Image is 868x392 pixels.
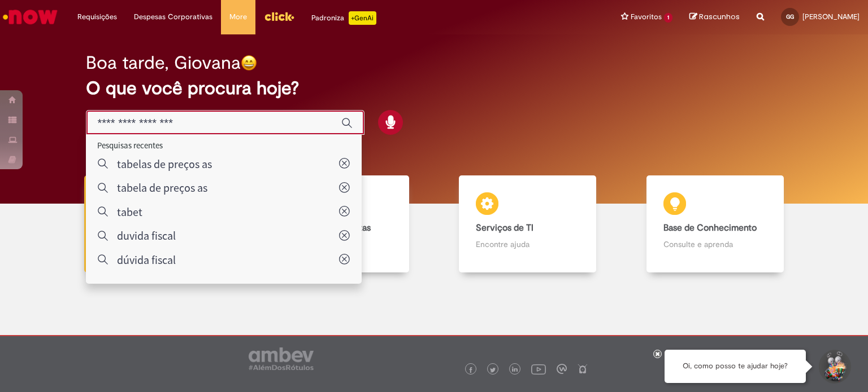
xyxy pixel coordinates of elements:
[664,13,672,23] span: 1
[663,239,767,250] p: Consulte e aprenda
[134,11,212,23] span: Despesas Corporativas
[689,12,740,23] a: Rascunhos
[665,350,806,383] div: Oi, como posso te ajudar hoje?
[468,367,474,373] img: logo_footer_facebook.png
[241,55,257,71] img: happy-face.png
[289,222,371,234] b: Catálogo de Ofertas
[557,364,567,374] img: logo_footer_workplace.png
[59,175,247,273] a: Tirar dúvidas Tirar dúvidas com Lupi Assist e Gen Ai
[622,175,809,273] a: Base de Conhecimento Consulte e aprenda
[531,362,546,376] img: logo_footer_youtube.png
[349,11,376,25] p: +GenAi
[817,350,851,384] button: Iniciar Conversa de Suporte
[476,222,533,234] b: Serviços de TI
[311,11,376,25] div: Padroniza
[578,364,588,374] img: logo_footer_naosei.png
[249,347,314,370] img: logo_footer_ambev_rotulo_gray.png
[802,12,860,21] span: [PERSON_NAME]
[264,8,294,25] img: click_logo_yellow_360x200.png
[86,78,783,98] h2: O que você procura hoje?
[631,11,662,23] span: Favoritos
[786,13,794,20] span: GG
[77,11,117,23] span: Requisições
[512,367,518,373] img: logo_footer_linkedin.png
[490,367,496,373] img: logo_footer_twitter.png
[663,222,757,234] b: Base de Conhecimento
[476,239,579,250] p: Encontre ajuda
[699,11,740,22] span: Rascunhos
[1,6,59,28] img: ServiceNow
[434,175,622,273] a: Serviços de TI Encontre ajuda
[229,11,247,23] span: More
[86,53,241,73] h2: Boa tarde, Giovana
